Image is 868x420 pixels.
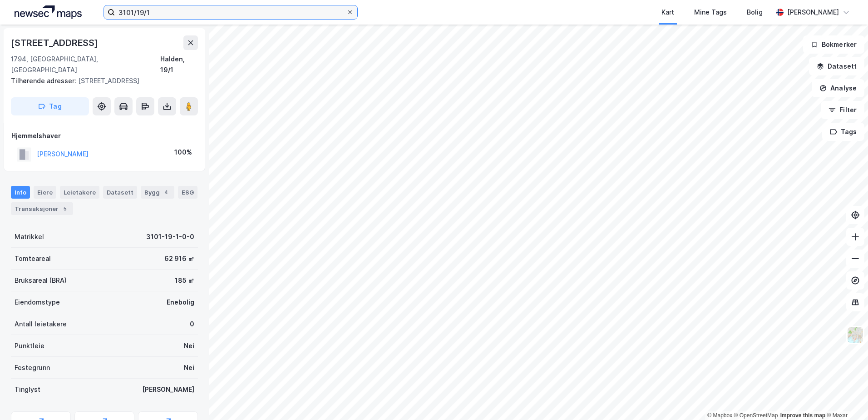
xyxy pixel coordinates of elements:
div: Hjemmelshaver [11,130,197,141]
button: Bokmerker [803,35,864,54]
div: Punktleie [15,340,44,351]
div: Eiendomstype [15,297,60,308]
iframe: Chat Widget [823,376,868,420]
div: Bolig [747,7,763,18]
div: 0 [190,319,194,330]
div: Mine Tags [694,7,727,18]
div: Bygg [141,186,174,199]
div: Transaksjoner [11,202,73,215]
div: Eiere [34,186,56,199]
div: Bruksareal (BRA) [15,275,67,286]
div: 185 ㎡ [175,275,194,286]
div: Info [11,186,30,199]
button: Tag [11,97,89,115]
div: Festegrunn [15,362,50,373]
a: OpenStreetMap [734,412,778,419]
div: Tomteareal [15,253,51,264]
div: Leietakere [60,186,99,199]
img: Z [847,326,864,344]
button: Datasett [809,57,864,75]
div: 3101-19-1-0-0 [146,231,194,242]
div: [STREET_ADDRESS] [11,35,100,50]
div: Kart [661,7,674,18]
div: 1794, [GEOGRAPHIC_DATA], [GEOGRAPHIC_DATA] [11,54,160,75]
div: 5 [60,204,69,213]
a: Mapbox [707,412,732,419]
div: [STREET_ADDRESS] [11,75,191,86]
div: 4 [162,188,171,197]
button: Tags [822,123,864,141]
input: Søk på adresse, matrikkel, gårdeiere, leietakere eller personer [115,5,346,19]
div: Enebolig [167,297,194,308]
div: Antall leietakere [15,319,67,330]
button: Analyse [812,79,864,97]
div: 100% [174,147,192,158]
img: logo.a4113a55bc3d86da70a041830d287a7e.svg [15,5,82,19]
div: Nei [184,340,194,351]
span: Tilhørende adresser: [11,77,78,85]
button: Filter [821,101,864,119]
div: Matrikkel [15,231,44,242]
a: Improve this map [780,412,825,419]
div: [PERSON_NAME] [787,7,839,18]
div: Datasett [103,186,137,199]
div: Nei [184,362,194,373]
div: Halden, 19/1 [160,54,198,75]
div: 62 916 ㎡ [164,253,194,264]
div: Tinglyst [15,384,40,395]
div: ESG [178,186,197,199]
div: [PERSON_NAME] [142,384,194,395]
